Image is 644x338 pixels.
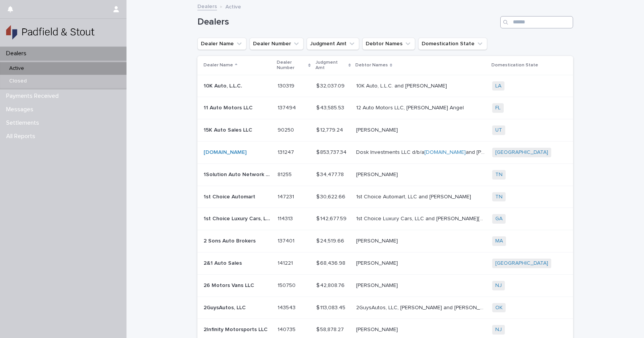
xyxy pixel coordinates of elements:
[356,103,465,111] p: 12 Auto Motors LLC, [PERSON_NAME] Angel
[3,119,45,127] p: Settlements
[250,38,304,50] button: Dealer Number
[204,103,254,111] p: 11 Auto Motors LLC
[197,97,573,119] tr: 11 Auto Motors LLC11 Auto Motors LLC 137494137494 $ 43,585.53$ 43,585.53 12 Auto Motors LLC, [PER...
[204,81,243,89] p: 10K Auto, L.L.C.
[278,259,294,267] p: 141221
[491,61,538,69] p: Domestication State
[278,236,296,244] p: 137401
[197,38,246,50] button: Dealer Name
[316,214,348,222] p: $ 142,677.59
[495,105,501,111] a: FL
[197,163,573,186] tr: 1Solution Auto Network LLC1Solution Auto Network LLC 8125581255 $ 34,477.78$ 34,477.78 [PERSON_NA...
[356,259,399,267] p: [PERSON_NAME]
[197,141,573,163] tr: [DOMAIN_NAME] 131247131247 $ 853,737.34$ 853,737.34 Dosk Investments LLC d/b/a[DOMAIN_NAME]and [P...
[278,125,296,134] p: 90250
[204,281,256,289] p: 26 Motors Vans LLC
[204,192,257,200] p: 1st Choice Automart
[356,214,488,222] p: 1st Choice Luxury Cars, LLC and [PERSON_NAME][DEMOGRAPHIC_DATA]
[307,38,359,50] button: Judgment Amt
[356,236,399,244] p: [PERSON_NAME]
[278,303,297,311] p: 143543
[277,58,306,73] p: Dealer Number
[3,50,33,57] p: Dealers
[424,150,466,155] a: [DOMAIN_NAME]
[278,325,297,333] p: 140735
[356,192,473,200] p: 1st Choice Automart, LLC and [PERSON_NAME]
[500,16,573,28] input: Search
[356,170,399,178] p: [PERSON_NAME]
[316,281,346,289] p: $ 42,808.76
[197,16,497,28] h1: Dealers
[278,148,296,156] p: 131247
[204,170,273,178] p: 1Solution Auto Network LLC
[316,81,346,89] p: $ 32,037.09
[204,61,233,69] p: Dealer Name
[495,216,503,222] a: GA
[495,326,502,333] a: NJ
[315,58,347,73] p: Judgment Amt
[197,186,573,208] tr: 1st Choice Automart1st Choice Automart 147231147231 $ 30,622.66$ 30,622.66 1st Choice Automart, L...
[204,125,254,134] p: 15K Auto Sales LLC
[495,127,502,134] a: UT
[495,83,501,89] a: LA
[204,214,273,222] p: 1st Choice Luxury Cars, LLC
[355,61,388,69] p: Debtor Names
[3,133,41,140] p: All Reports
[197,208,573,230] tr: 1st Choice Luxury Cars, LLC1st Choice Luxury Cars, LLC 114313114313 $ 142,677.59$ 142,677.59 1st ...
[204,259,243,267] p: 2&1 Auto Sales
[495,149,548,156] a: [GEOGRAPHIC_DATA]
[197,75,573,97] tr: 10K Auto, L.L.C.10K Auto, L.L.C. 130319130319 $ 32,037.09$ 32,037.09 10K Auto, L.L.C. and [PERSON...
[316,170,345,178] p: $ 34,477.78
[356,325,399,333] p: [PERSON_NAME]
[204,236,257,244] p: 2 Sons Auto Brokers
[495,305,503,311] a: OK
[316,148,348,156] p: $ 853,737.34
[3,78,33,84] p: Closed
[278,281,297,289] p: 150750
[3,65,30,72] p: Active
[495,260,548,267] a: [GEOGRAPHIC_DATA]
[495,171,503,178] a: TN
[278,170,293,178] p: 81255
[356,125,399,134] p: [PERSON_NAME]
[278,192,296,200] p: 147231
[356,148,488,156] p: Dosk Investments LLC d/b/a and [PERSON_NAME]
[197,119,573,142] tr: 15K Auto Sales LLC15K Auto Sales LLC 9025090250 $ 12,779.24$ 12,779.24 [PERSON_NAME][PERSON_NAME] UT
[316,192,347,200] p: $ 30,622.66
[495,238,503,244] a: MA
[278,214,294,222] p: 114313
[316,103,346,111] p: $ 43,585.53
[356,81,449,89] p: 10K Auto, L.L.C. and [PERSON_NAME]
[197,230,573,252] tr: 2 Sons Auto Brokers2 Sons Auto Brokers 137401137401 $ 24,519.66$ 24,519.66 [PERSON_NAME][PERSON_N...
[204,325,269,333] p: 2Infinity Motorsports LLC
[278,103,297,111] p: 137494
[204,150,246,155] a: [DOMAIN_NAME]
[418,38,487,50] button: Domestication State
[3,92,65,100] p: Payments Received
[316,325,345,333] p: $ 58,878.27
[316,125,345,134] p: $ 12,779.24
[316,236,346,244] p: $ 24,519.66
[362,38,415,50] button: Debtor Names
[6,25,95,40] img: gSPaZaQw2XYDTaYHK8uQ
[197,274,573,297] tr: 26 Motors Vans LLC26 Motors Vans LLC 150750150750 $ 42,808.76$ 42,808.76 [PERSON_NAME][PERSON_NAM...
[316,303,347,311] p: $ 113,083.45
[356,281,399,289] p: [PERSON_NAME]
[495,282,502,289] a: NJ
[316,259,347,267] p: $ 68,436.98
[204,303,247,311] p: 2GuysAutos, LLC
[225,2,241,10] p: Active
[197,252,573,274] tr: 2&1 Auto Sales2&1 Auto Sales 141221141221 $ 68,436.98$ 68,436.98 [PERSON_NAME][PERSON_NAME] [GEOG...
[197,297,573,319] tr: 2GuysAutos, LLC2GuysAutos, LLC 143543143543 $ 113,083.45$ 113,083.45 2GuysAutos, LLC, [PERSON_NAM...
[3,106,39,113] p: Messages
[278,81,296,89] p: 130319
[197,2,217,10] a: Dealers
[495,194,503,200] a: TN
[356,303,488,311] p: 2GuysAutos, LLC, Jordan Macias Ramos and Jesus Alfredo Soto-Parra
